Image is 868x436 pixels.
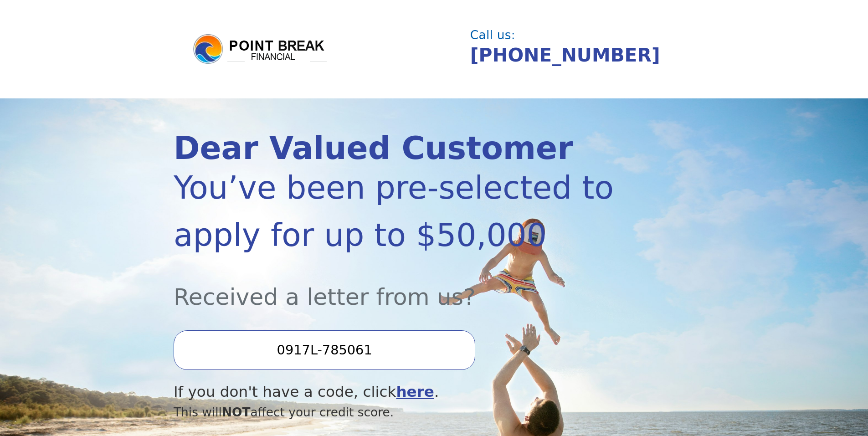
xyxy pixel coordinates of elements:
a: [PHONE_NUMBER] [470,44,660,66]
div: Received a letter from us? [174,259,616,314]
div: You’ve been pre-selected to apply for up to $50,000 [174,164,616,259]
div: If you don't have a code, click . [174,381,616,403]
img: logo.png [192,33,329,66]
input: Enter your Offer Code: [174,330,475,369]
a: here [396,383,434,400]
div: Call us: [470,29,687,41]
div: Dear Valued Customer [174,133,616,164]
span: NOT [222,405,251,419]
div: This will affect your credit score. [174,403,616,421]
